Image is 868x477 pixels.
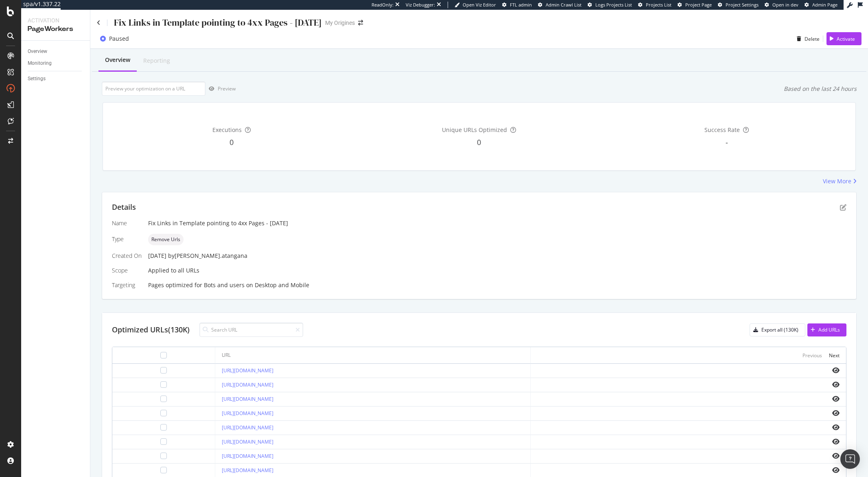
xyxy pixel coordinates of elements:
[325,19,355,27] div: My Origines
[638,2,671,8] a: Projects List
[678,2,712,8] a: Project Page
[802,352,822,359] div: Previous
[148,219,846,227] div: Fix Links in Template pointing to 4xx Pages - [DATE]
[463,2,496,8] span: Open Viz Editor
[168,252,247,260] div: by [PERSON_NAME].atangana
[829,352,840,359] div: Next
[28,47,84,56] a: Overview
[112,219,846,289] div: Applied to all URLs
[646,2,671,8] span: Projects List
[222,438,273,445] a: [URL][DOMAIN_NAME]
[114,16,322,29] div: Fix Links in Template pointing to 4xx Pages - [DATE]
[588,2,632,8] a: Logs Projects List
[97,20,101,26] a: Click to go back
[109,35,129,43] div: Paused
[406,2,435,8] div: Viz Debugger:
[832,453,840,459] i: eye
[148,281,846,289] div: Pages optimized for on
[805,2,837,8] a: Admin Page
[105,56,130,64] div: Overview
[832,467,840,473] i: eye
[477,137,481,147] span: 0
[832,367,840,374] i: eye
[704,126,740,134] span: Success Rate
[28,24,83,34] div: PageWorkers
[212,126,242,134] span: Executions
[112,266,142,275] div: Scope
[222,381,273,388] a: [URL][DOMAIN_NAME]
[455,2,496,8] a: Open Viz Editor
[255,281,309,289] div: Desktop and Mobile
[761,326,798,333] div: Export all (130K)
[112,325,190,335] div: Optimized URLs (130K)
[222,424,273,431] a: [URL][DOMAIN_NAME]
[222,467,273,474] a: [URL][DOMAIN_NAME]
[28,59,52,68] div: Monitoring
[148,252,846,260] div: [DATE]
[829,350,840,360] button: Next
[206,82,236,95] button: Preview
[832,410,840,416] i: eye
[510,2,532,8] span: FTL admin
[112,202,136,213] div: Details
[765,2,798,8] a: Open in dev
[28,59,84,68] a: Monitoring
[222,352,231,359] div: URL
[726,137,728,147] span: -
[794,32,820,45] button: Delete
[143,57,170,65] div: Reporting
[802,350,822,360] button: Previous
[112,252,142,260] div: Created On
[230,137,234,147] span: 0
[750,323,805,336] button: Export all (130K)
[222,367,273,374] a: [URL][DOMAIN_NAME]
[805,35,820,42] div: Delete
[218,85,236,92] div: Preview
[832,396,840,402] i: eye
[222,396,273,402] a: [URL][DOMAIN_NAME]
[726,2,759,8] span: Project Settings
[222,453,273,459] a: [URL][DOMAIN_NAME]
[832,438,840,445] i: eye
[784,85,857,93] div: Based on the last 24 hours
[112,235,142,243] div: Type
[546,2,582,8] span: Admin Crawl List
[823,177,851,185] div: View More
[204,281,245,289] div: Bots and users
[840,449,860,469] div: Open Intercom Messenger
[772,2,798,8] span: Open in dev
[812,2,837,8] span: Admin Page
[28,16,83,24] div: Activation
[102,81,206,96] input: Preview your optimization on a URL
[112,281,142,289] div: Targeting
[28,47,47,56] div: Overview
[807,323,846,336] button: Add URLs
[818,326,840,333] div: Add URLs
[112,219,142,227] div: Name
[222,410,273,417] a: [URL][DOMAIN_NAME]
[442,126,507,134] span: Unique URLs Optimized
[832,381,840,388] i: eye
[826,32,861,45] button: Activate
[823,177,857,185] a: View More
[28,75,84,83] a: Settings
[28,75,46,83] div: Settings
[718,2,759,8] a: Project Settings
[837,35,855,42] div: Activate
[148,234,184,245] div: neutral label
[502,2,532,8] a: FTL admin
[199,323,303,337] input: Search URL
[372,2,394,8] div: ReadOnly:
[685,2,712,8] span: Project Page
[840,204,846,211] div: pen-to-square
[358,20,363,26] div: arrow-right-arrow-left
[538,2,582,8] a: Admin Crawl List
[832,424,840,431] i: eye
[151,237,180,242] span: Remove Urls
[595,2,632,8] span: Logs Projects List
